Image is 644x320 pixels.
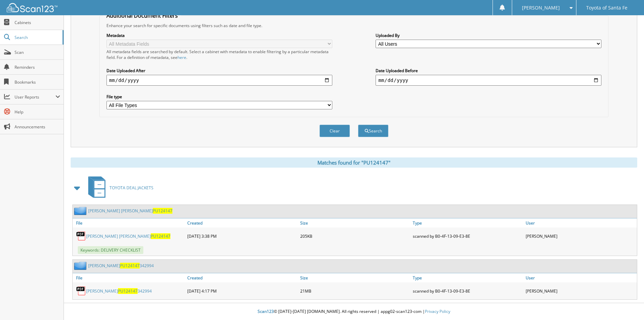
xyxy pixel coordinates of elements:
a: TOYOTA DEAL JACKETS [84,174,153,201]
input: start [106,75,332,86]
div: Matches found for "PU124147" [71,157,637,168]
label: Uploaded By [376,33,601,38]
img: folder2.png [74,207,88,215]
img: scan123-logo-white.svg [7,3,57,12]
label: File type [106,94,332,100]
div: scanned by B0-4F-13-09-E3-8E [411,229,524,243]
input: end [376,75,601,86]
a: Type [411,273,524,282]
div: © [DATE]-[DATE] [DOMAIN_NAME]. All rights reserved | appg02-scan123-com | [64,303,644,320]
span: Bookmarks [15,79,60,85]
span: Toyota of Santa Fe [586,6,627,10]
button: Search [358,125,388,137]
span: PU124147 [151,233,170,239]
a: File [73,273,186,282]
div: 21MB [299,284,411,298]
a: [PERSON_NAME]PU124147342994 [88,263,154,269]
a: File [73,218,186,228]
button: Clear [319,125,350,137]
a: [PERSON_NAME]PU124147342994 [86,288,152,294]
a: Type [411,218,524,228]
span: Keywords: DELIVERY CHECKLIST [78,246,143,254]
span: Scan [15,49,60,55]
span: Reminders [15,64,60,70]
a: [PERSON_NAME] [PERSON_NAME]PU124147 [88,208,172,214]
a: Size [299,273,411,282]
a: Size [299,218,411,228]
a: here [177,55,186,60]
span: Scan123 [258,308,274,314]
span: User Reports [15,94,55,100]
span: Search [15,35,59,40]
img: folder2.png [74,261,88,270]
span: Help [15,109,60,115]
a: User [524,218,637,228]
span: PU124147 [118,288,138,294]
span: Announcements [15,124,60,130]
legend: Additional Document Filters [103,12,181,19]
div: [PERSON_NAME] [524,284,637,298]
div: Enhance your search for specific documents using filters such as date and file type. [103,23,605,28]
a: User [524,273,637,282]
span: Cabinets [15,20,60,25]
iframe: Chat Widget [610,287,644,320]
div: [DATE] 3:38 PM [186,229,299,243]
label: Date Uploaded After [106,68,332,73]
a: Created [186,218,299,228]
a: [PERSON_NAME] [PERSON_NAME]PU124147 [86,233,170,239]
a: Privacy Policy [425,308,450,314]
span: TOYOTA DEAL JACKETS [110,185,153,191]
div: All metadata fields are searched by default. Select a cabinet with metadata to enable filtering b... [106,49,332,60]
div: scanned by B0-4F-13-09-E3-8E [411,284,524,298]
span: [PERSON_NAME] [522,6,560,10]
img: PDF.png [76,231,86,241]
span: PU124147 [120,263,140,269]
div: [PERSON_NAME] [524,229,637,243]
img: PDF.png [76,286,86,296]
div: [DATE] 4:17 PM [186,284,299,298]
label: Metadata [106,33,332,38]
span: PU124147 [153,208,172,214]
label: Date Uploaded Before [376,68,601,73]
div: 205KB [299,229,411,243]
a: Created [186,273,299,282]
